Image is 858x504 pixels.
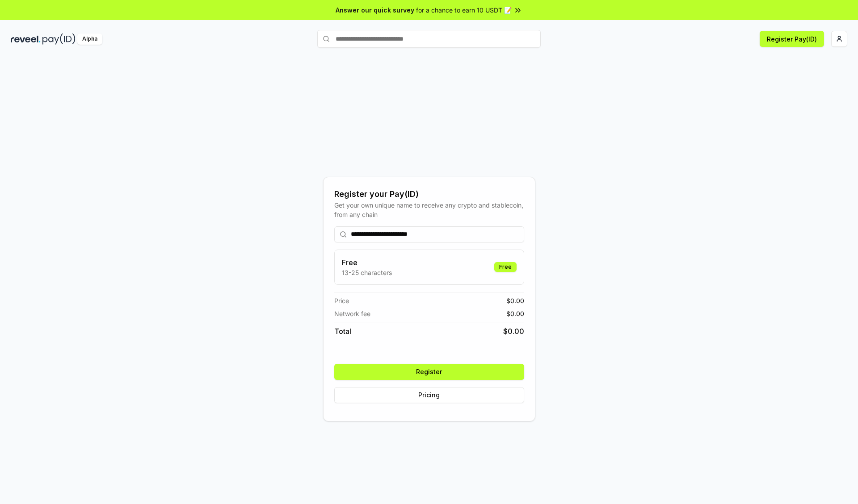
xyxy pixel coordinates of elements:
[42,33,76,45] img: pay_id
[342,257,392,268] h3: Free
[760,31,824,47] button: Register Pay(ID)
[77,33,102,45] div: Alpha
[503,326,524,337] span: $ 0.00
[342,268,392,277] p: 13-25 characters
[334,188,524,200] div: Register your Pay(ID)
[506,309,524,318] span: $ 0.00
[334,309,370,318] span: Network fee
[416,5,512,15] span: for a chance to earn 10 USDT 📝
[334,200,524,219] div: Get your own unique name to receive any crypto and stablecoin, from any chain
[334,387,524,403] button: Pricing
[494,262,517,272] div: Free
[334,296,349,305] span: Price
[334,364,524,380] button: Register
[11,33,41,45] img: reveel_dark
[334,326,351,337] span: Total
[336,5,414,15] span: Answer our quick survey
[506,296,524,305] span: $ 0.00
